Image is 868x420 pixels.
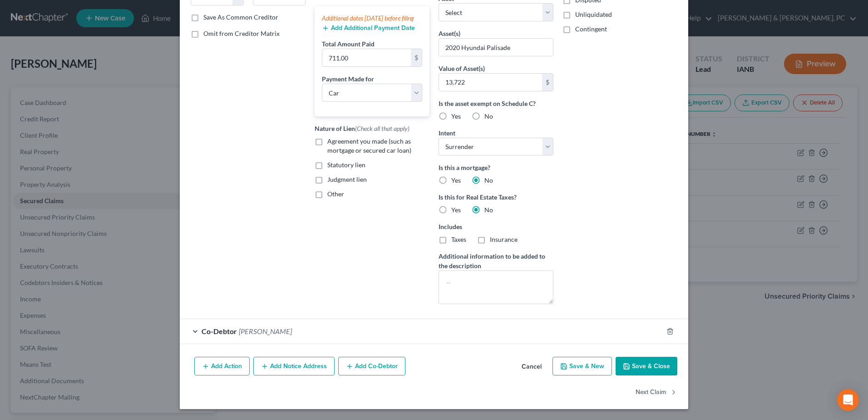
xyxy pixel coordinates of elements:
span: Contingent [575,25,607,33]
label: Asset(s) [439,29,460,38]
label: Includes [439,222,553,231]
div: $ [542,74,553,91]
span: Co-Debtor [202,327,237,335]
span: Judgment lien [327,175,367,183]
span: Yes [451,176,461,184]
button: Save & New [552,357,612,376]
span: No [484,176,493,184]
label: Is this a mortgage? [439,163,553,172]
div: Additional dates [DATE] before filing [322,14,422,23]
span: [PERSON_NAME] [239,327,292,335]
button: Add Notice Address [253,357,335,376]
input: Specify... [439,39,553,56]
span: Yes [451,112,461,120]
label: Is the asset exempt on Schedule C? [439,99,553,108]
button: Save & Close [616,357,677,376]
span: Taxes [451,235,466,243]
span: Omit from Creditor Matrix [203,30,280,37]
button: Add Additional Payment Date [322,25,415,32]
input: 0.00 [439,74,542,91]
span: Agreement you made (such as mortgage or secured car loan) [327,137,411,154]
span: Other [327,190,344,198]
label: Value of Asset(s) [439,64,485,73]
label: Additional information to be added to the description [439,251,553,270]
label: Total Amount Paid [322,39,375,49]
label: Intent [439,128,455,138]
span: (Check all that apply) [355,125,409,132]
span: No [484,112,493,120]
button: Next Claim [636,383,677,402]
button: Add Co-Debtor [338,357,405,376]
label: Is this for Real Estate Taxes? [439,192,553,202]
label: Nature of Lien [315,124,409,133]
input: 0.00 [322,49,411,66]
span: Yes [451,206,461,214]
span: Insurance [490,235,518,243]
button: Cancel [514,358,549,376]
div: Open Intercom Messenger [837,389,859,411]
div: $ [411,49,422,66]
label: Save As Common Creditor [203,13,278,22]
button: Add Action [194,357,250,376]
label: Payment Made for [322,74,374,84]
span: Statutory lien [327,161,365,169]
span: Unliquidated [575,10,612,18]
span: No [484,206,493,214]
